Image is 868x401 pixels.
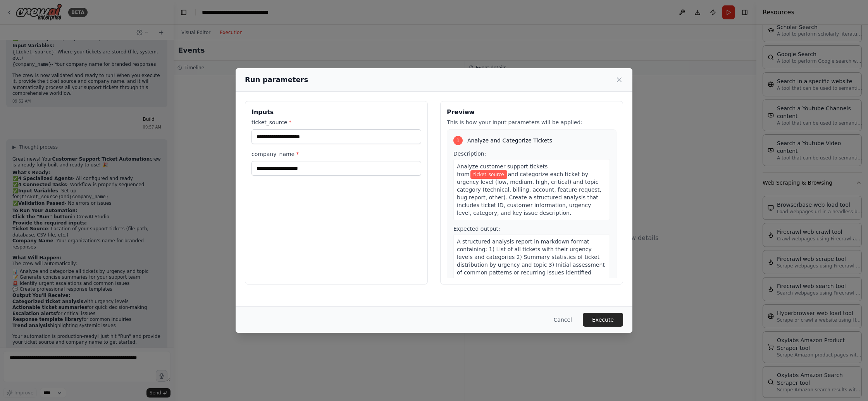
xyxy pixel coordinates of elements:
[457,171,601,216] span: and categorize each ticket by urgency level (low, medium, high, critical) and topic category (tec...
[245,74,308,85] h2: Run parameters
[453,226,500,232] span: Expected output:
[457,163,548,177] span: Analyze customer support tickets from
[447,108,617,117] h3: Preview
[470,170,507,179] span: Variable: ticket_source
[251,118,421,126] label: ticket_source
[453,136,463,145] div: 1
[251,150,421,158] label: company_name
[453,151,486,157] span: Description:
[447,118,617,126] p: This is how your input parameters will be applied:
[457,238,605,276] span: A structured analysis report in markdown format containing: 1) List of all tickets with their urg...
[583,313,623,327] button: Execute
[548,313,578,327] button: Cancel
[467,137,552,144] span: Analyze and Categorize Tickets
[251,108,421,117] h3: Inputs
